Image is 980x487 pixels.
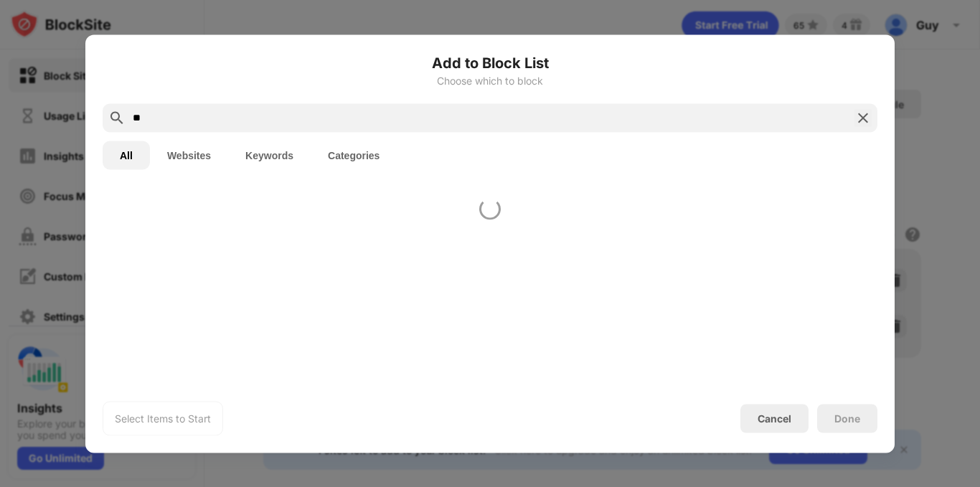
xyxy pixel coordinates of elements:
div: Choose which to block [103,75,877,86]
img: search.svg [108,109,126,126]
button: Categories [311,141,397,169]
div: Done [834,412,860,424]
div: Cancel [758,412,791,425]
img: search-close [854,109,872,126]
h6: Add to Block List [103,52,877,73]
button: All [103,141,150,169]
button: Keywords [228,141,311,169]
button: Websites [150,141,228,169]
div: Select Items to Start [115,411,211,425]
